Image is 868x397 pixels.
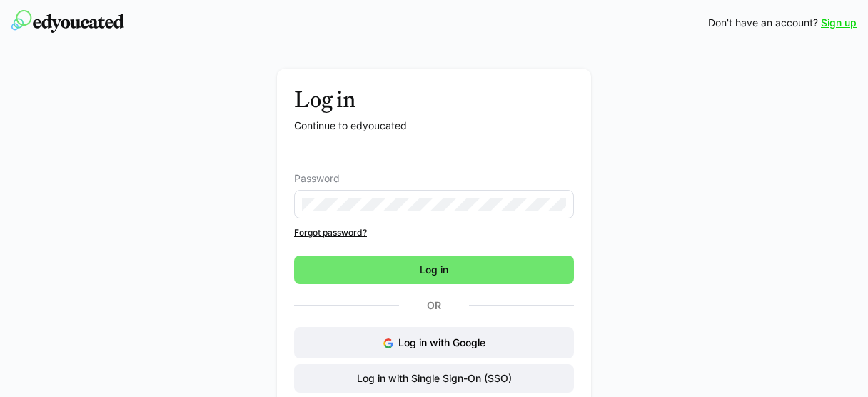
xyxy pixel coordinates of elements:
[398,336,485,348] span: Log in with Google
[399,296,469,316] p: Or
[11,10,124,33] img: edyoucated
[294,119,574,133] p: Continue to edyoucated
[821,16,857,30] a: Sign up
[294,173,340,184] span: Password
[294,256,574,284] button: Log in
[418,263,450,277] span: Log in
[708,16,818,30] span: Don't have an account?
[294,227,574,238] a: Forgot password?
[355,371,514,386] span: Log in with Single Sign-On (SSO)
[294,86,574,113] h3: Log in
[294,327,574,358] button: Log in with Google
[294,364,574,393] button: Log in with Single Sign-On (SSO)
